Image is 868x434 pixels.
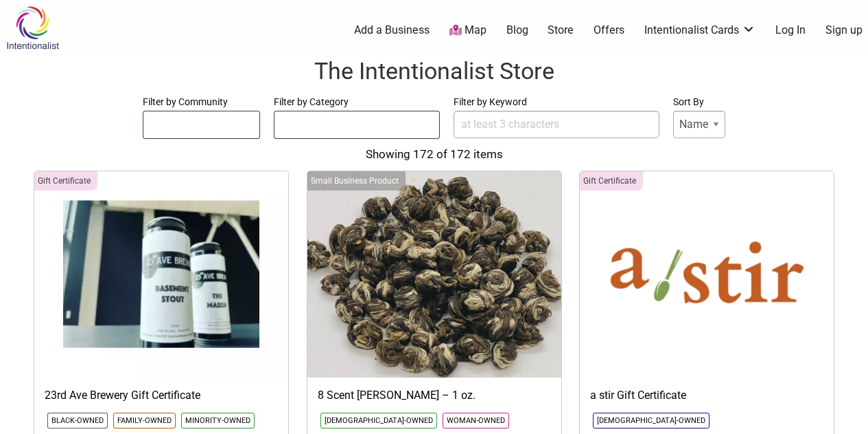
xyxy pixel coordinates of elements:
[775,23,806,38] a: Log In
[45,388,278,403] h3: 23rd Ave Brewery Gift Certificate
[548,23,574,38] a: Store
[454,111,659,138] input: at least 3 characters
[274,94,440,111] label: Filter by Category
[825,23,863,38] a: Sign up
[307,171,561,378] img: Young Tea 8 Scent Jasmine Green Pearl
[594,23,624,38] a: Offers
[320,413,437,428] li: Click to show only this community
[143,94,260,111] label: Filter by Community
[454,94,659,111] label: Filter by Keyword
[590,388,823,403] h3: a stir Gift Certificate
[113,413,176,428] li: Click to show only this community
[307,171,406,191] div: Click to show only this category
[47,413,108,428] li: Click to show only this community
[443,413,509,428] li: Click to show only this community
[14,55,854,88] h1: The Intentionalist Store
[449,23,486,39] a: Map
[673,94,725,111] label: Sort By
[318,388,551,403] h3: 8 Scent [PERSON_NAME] – 1 oz.
[34,171,97,191] div: Click to show only this category
[506,23,528,38] a: Blog
[354,23,430,38] a: Add a Business
[580,171,643,191] div: Click to show only this category
[593,413,709,428] li: Click to show only this community
[181,413,255,428] li: Click to show only this community
[14,146,854,164] div: Showing 172 of 172 items
[644,23,755,38] a: Intentionalist Cards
